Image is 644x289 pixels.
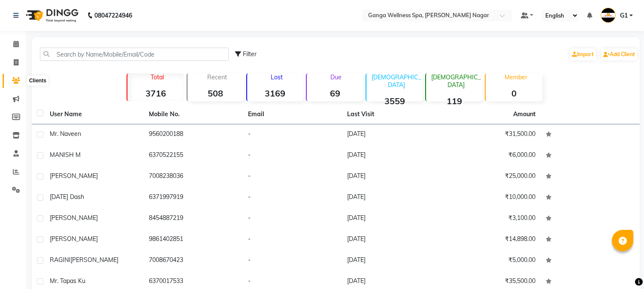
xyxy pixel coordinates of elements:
td: - [243,250,342,271]
td: ₹10,000.00 [441,187,541,208]
a: Import [570,48,596,60]
p: [DEMOGRAPHIC_DATA] [429,73,482,89]
th: Mobile No. [144,105,243,124]
span: Mr. Tapas ku [50,277,85,285]
strong: 69 [307,88,363,99]
td: ₹14,898.00 [441,229,541,250]
span: Filter [243,50,257,58]
span: RAGINI [50,256,70,264]
img: logo [22,3,81,27]
strong: 3559 [366,96,423,106]
td: - [243,166,342,187]
td: 6370522155 [144,145,243,166]
input: Search by Name/Mobile/Email/Code [40,48,229,61]
span: MANISH M [50,151,81,159]
td: 7008238036 [144,166,243,187]
td: [DATE] [342,208,441,229]
span: Mr. Naveen [50,130,81,138]
p: Total [131,73,184,81]
td: ₹31,500.00 [441,124,541,145]
td: [DATE] [342,145,441,166]
iframe: chat widget [608,255,635,280]
span: [PERSON_NAME] [50,235,98,243]
th: Amount [508,105,541,124]
p: Member [489,73,542,81]
strong: 0 [486,88,542,99]
strong: 508 [187,88,244,99]
span: [PERSON_NAME] [50,172,98,180]
span: [PERSON_NAME] [70,256,118,264]
span: [PERSON_NAME] [50,214,98,222]
td: ₹6,000.00 [441,145,541,166]
p: Recent [191,73,244,81]
td: [DATE] [342,250,441,271]
th: User Name [45,105,144,124]
p: Due [308,73,363,81]
td: 7008670423 [144,250,243,271]
td: 9861402851 [144,229,243,250]
td: - [243,229,342,250]
td: - [243,124,342,145]
td: [DATE] [342,229,441,250]
a: Add Client [601,48,637,60]
td: ₹5,000.00 [441,250,541,271]
td: - [243,187,342,208]
strong: 3716 [127,88,184,99]
td: - [243,145,342,166]
span: G1 [620,11,628,20]
td: - [243,208,342,229]
span: [DATE] dash [50,193,84,201]
td: 9560200188 [144,124,243,145]
th: Email [243,105,342,124]
strong: 3169 [247,88,303,99]
th: Last Visit [342,105,441,124]
p: Lost [251,73,303,81]
td: ₹3,100.00 [441,208,541,229]
p: [DEMOGRAPHIC_DATA] [370,73,423,89]
td: 8454887219 [144,208,243,229]
td: [DATE] [342,124,441,145]
strong: 119 [426,96,482,106]
img: G1 [601,8,616,23]
td: [DATE] [342,166,441,187]
td: ₹25,000.00 [441,166,541,187]
b: 08047224946 [94,3,132,27]
td: [DATE] [342,187,441,208]
div: Clients [27,76,48,86]
td: 6371997919 [144,187,243,208]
